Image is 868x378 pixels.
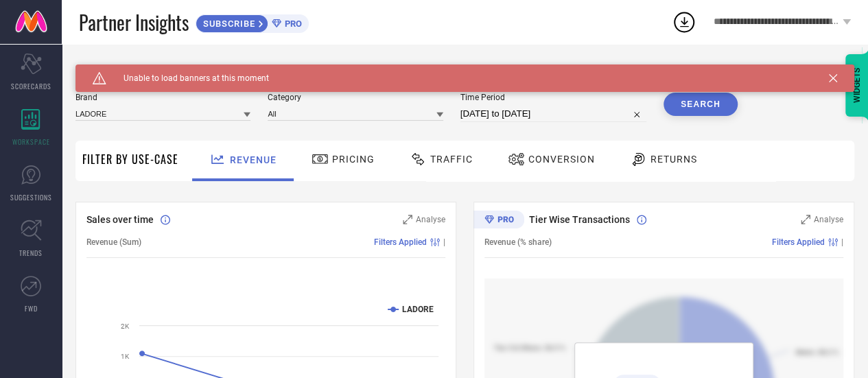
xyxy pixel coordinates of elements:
[460,106,646,122] input: Select time period
[529,214,630,225] span: Tier Wise Transactions
[672,10,696,34] div: Open download list
[82,151,178,167] span: Filter By Use-Case
[460,93,646,102] span: Time Period
[86,237,141,247] span: Revenue (Sum)
[814,215,843,224] span: Analyse
[79,8,189,36] span: Partner Insights
[374,237,427,247] span: Filters Applied
[403,215,412,224] svg: Zoom
[430,154,473,165] span: Traffic
[484,237,552,247] span: Revenue (% share)
[11,81,51,91] span: SCORECARDS
[443,237,445,247] span: |
[10,192,52,202] span: SUGGESTIONS
[230,154,277,165] span: Revenue
[841,237,843,247] span: |
[402,305,434,314] text: LADORE
[528,154,595,165] span: Conversion
[473,211,524,231] div: Premium
[801,215,810,224] svg: Zoom
[106,73,269,83] span: Unable to load banners at this moment
[332,154,375,165] span: Pricing
[196,11,309,33] a: SUBSCRIBEPRO
[664,93,738,116] button: Search
[650,154,697,165] span: Returns
[196,19,259,29] span: SUBSCRIBE
[268,93,443,102] span: Category
[121,353,130,360] text: 1K
[75,64,171,75] span: SYSTEM WORKSPACE
[19,248,43,258] span: TRENDS
[121,322,130,330] text: 2K
[772,237,825,247] span: Filters Applied
[12,137,50,147] span: WORKSPACE
[75,93,250,102] span: Brand
[25,303,38,314] span: FWD
[416,215,445,224] span: Analyse
[86,214,154,225] span: Sales over time
[281,19,302,29] span: PRO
